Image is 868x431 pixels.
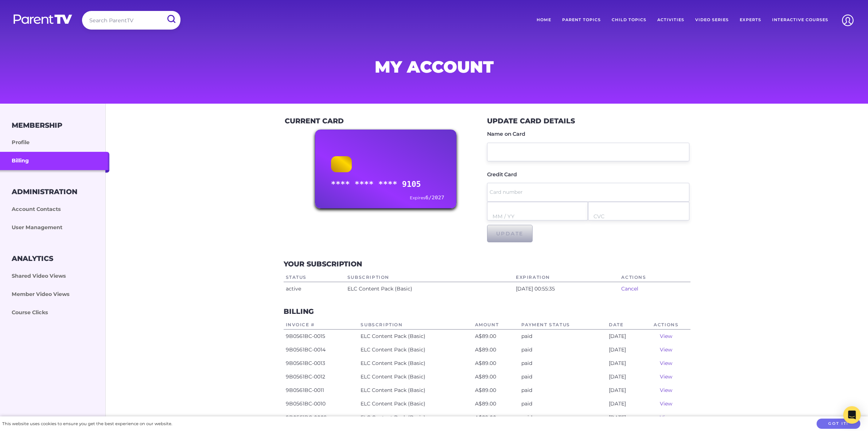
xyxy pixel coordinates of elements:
[519,411,607,424] td: paid
[161,11,180,27] input: Submit
[531,11,557,29] a: Home
[284,411,359,424] td: 9B0561BC-0009
[284,397,359,411] td: 9B0561BC-0010
[642,320,690,330] th: Actions
[690,11,734,29] a: Video Series
[607,357,642,370] td: [DATE]
[284,384,359,397] td: 9B0561BC-0011
[843,406,861,424] div: Open Intercom Messenger
[619,273,690,282] th: Actions
[473,320,519,330] th: Amount
[767,11,834,29] a: Interactive Courses
[473,384,519,397] td: A$89.00
[660,387,672,393] a: View
[12,121,62,130] h3: Membership
[607,320,642,330] th: Date
[621,285,638,292] a: Cancel
[358,411,472,424] td: ELC Content Pack (Basic)
[519,320,607,330] th: Payment Status
[519,329,607,343] td: paid
[358,397,472,411] td: ELC Content Pack (Basic)
[12,254,53,263] h3: Analytics
[345,282,514,296] td: ELC Content Pack (Basic)
[284,370,359,384] td: 9B0561BC-0012
[473,329,519,343] td: A$89.00
[490,183,686,201] input: Card number
[519,384,607,397] td: paid
[660,400,672,407] a: View
[660,360,672,366] a: View
[284,307,314,316] h3: Billing
[284,273,345,282] th: Status
[519,343,607,357] td: paid
[358,329,472,343] td: ELC Content Pack (Basic)
[284,260,362,268] h3: Your subscription
[358,357,472,370] td: ELC Content Pack (Basic)
[607,384,642,397] td: [DATE]
[660,414,672,421] a: View
[358,320,472,330] th: Subscription
[258,59,610,74] h1: My Account
[285,117,344,125] h3: Current Card
[519,397,607,411] td: paid
[358,370,472,384] td: ELC Content Pack (Basic)
[660,333,672,339] a: View
[410,193,444,203] div: 6/2027
[734,11,767,29] a: Experts
[284,320,359,330] th: Invoice #
[12,188,77,196] h3: Administration
[660,373,672,380] a: View
[473,397,519,411] td: A$89.00
[519,370,607,384] td: paid
[487,117,575,125] h3: Update Card Details
[487,131,525,136] label: Name on Card
[838,11,857,30] img: Account
[345,273,514,282] th: Subscription
[473,411,519,424] td: A$89.00
[487,225,533,242] button: Update
[514,273,619,282] th: Expiration
[358,343,472,357] td: ELC Content Pack (Basic)
[607,397,642,411] td: [DATE]
[607,343,642,357] td: [DATE]
[284,329,359,343] td: 9B0561BC-0015
[514,282,619,296] td: [DATE] 00:55:35
[473,343,519,357] td: A$89.00
[817,419,860,429] button: Got it!
[284,357,359,370] td: 9B0561BC-0013
[13,14,73,24] img: parenttv-logo-white.4c85aaf.svg
[284,282,345,296] td: active
[358,384,472,397] td: ELC Content Pack (Basic)
[593,207,684,226] input: CVC
[473,370,519,384] td: A$89.00
[660,346,672,353] a: View
[284,343,359,357] td: 9B0561BC-0014
[607,370,642,384] td: [DATE]
[606,11,652,29] a: Child Topics
[410,195,425,200] small: Expires
[607,411,642,424] td: [DATE]
[557,11,606,29] a: Parent Topics
[2,420,172,428] div: This website uses cookies to ensure you get the best experience on our website.
[487,172,517,177] label: Credit Card
[493,207,583,226] input: MM / YY
[652,11,690,29] a: Activities
[607,329,642,343] td: [DATE]
[519,357,607,370] td: paid
[82,11,180,30] input: Search ParentTV
[473,357,519,370] td: A$89.00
